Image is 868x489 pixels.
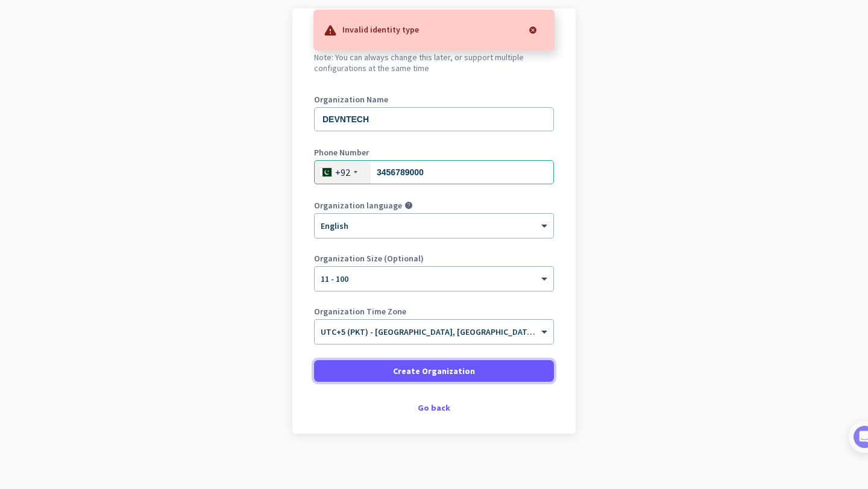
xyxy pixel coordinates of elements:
[314,201,402,210] label: Organization language
[314,95,554,104] label: Organization Name
[314,307,554,316] label: Organization Time Zone
[314,160,554,184] input: 21 23456789
[393,365,475,377] span: Create Organization
[404,201,413,210] i: help
[314,107,554,131] input: What is the name of your organization?
[314,52,554,73] h2: Note: You can always change this later, or support multiple configurations at the same time
[314,148,554,157] label: Phone Number
[314,360,554,382] button: Create Organization
[314,254,554,263] label: Organization Size (Optional)
[314,403,554,412] div: Go back
[335,166,350,178] div: +92
[342,23,419,35] p: Invalid identity type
